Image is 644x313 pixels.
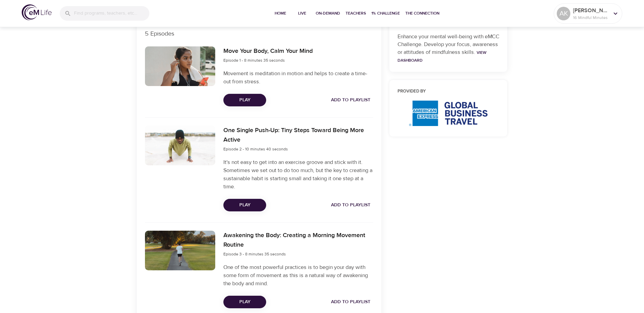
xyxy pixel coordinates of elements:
span: Episode 3 - 8 minutes 35 seconds [223,251,286,257]
button: Play [223,94,266,106]
h6: Provided by [398,88,499,95]
span: Add to Playlist [331,201,370,209]
span: Live [294,10,310,17]
span: Play [229,298,261,306]
span: Play [229,96,261,104]
div: AK [557,7,570,20]
button: Play [223,296,266,308]
img: AmEx%20GBT%20logo.png [409,101,487,126]
p: [PERSON_NAME] [573,6,609,15]
span: 1% Challenge [371,10,400,17]
button: Add to Playlist [328,199,373,211]
span: Play [229,201,261,209]
p: Enhance your mental well-being with eMCC Challenge. Develop your focus, awareness or attitudes of... [398,33,499,64]
span: Episode 2 - 10 minutes 40 seconds [223,146,288,152]
span: Add to Playlist [331,298,370,306]
p: 5 Episodes [145,29,373,38]
button: Add to Playlist [328,296,373,308]
span: Home [272,10,289,17]
h6: Awakening the Body: Creating a Morning Movement Routine [223,231,373,250]
p: It's not easy to get into an exercise groove and stick with it. Sometimes we set out to do too mu... [223,158,373,191]
p: 16 Mindful Minutes [573,15,609,21]
span: On-Demand [316,10,340,17]
span: Add to Playlist [331,96,370,104]
p: One of the most powerful practices is to begin your day with some form of movement as this is a n... [223,263,373,288]
a: View Dashboard [398,50,486,63]
p: Movement is meditation in motion and helps to create a time-out from stress. [223,69,373,86]
span: The Connection [405,10,439,17]
h6: One Single Push-Up: Tiny Steps Toward Being More Active [223,126,373,145]
button: Add to Playlist [328,94,373,106]
button: Play [223,199,266,211]
span: Episode 1 - 8 minutes 35 seconds [223,58,285,63]
span: Teachers [346,10,366,17]
img: logo [22,4,52,20]
input: Find programs, teachers, etc... [74,6,149,21]
h6: Move Your Body, Calm Your Mind [223,46,313,56]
